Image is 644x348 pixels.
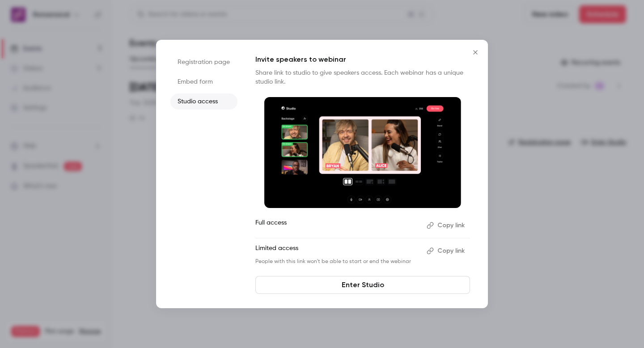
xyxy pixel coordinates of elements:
img: Invite speakers to webinar [264,97,461,208]
li: Embed form [170,74,237,90]
li: Registration page [170,54,237,70]
p: Share link to studio to give speakers access. Each webinar has a unique studio link. [255,68,470,86]
li: Studio access [170,93,237,110]
p: People with this link won't be able to start or end the webinar [255,258,419,265]
p: Limited access [255,244,419,258]
button: Copy link [423,244,470,258]
button: Close [466,43,484,61]
p: Invite speakers to webinar [255,54,470,65]
a: Enter Studio [255,276,470,294]
button: Copy link [423,218,470,233]
p: Full access [255,218,419,233]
